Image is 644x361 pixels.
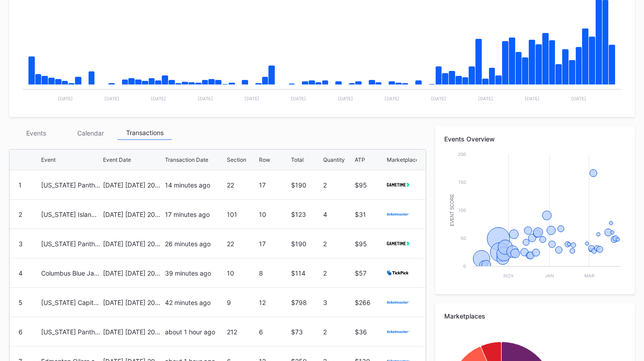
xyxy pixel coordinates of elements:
[165,240,225,248] div: 26 minutes ago
[323,211,353,218] div: 4
[323,269,353,277] div: 2
[458,151,466,157] text: 200
[19,328,23,336] div: 6
[227,240,257,248] div: 22
[227,328,257,336] div: 212
[227,211,257,218] div: 101
[545,273,555,278] text: Jan
[41,269,101,277] div: Columbus Blue Jackets at [US_STATE] Devils
[41,240,101,248] div: [US_STATE] Panthers at [US_STATE] Devils
[355,299,385,306] div: $266
[323,181,353,189] div: 2
[323,328,353,336] div: 2
[103,269,163,277] div: [DATE] [DATE] 2025
[387,213,409,216] img: ticketmaster.svg
[165,269,225,277] div: 39 minutes ago
[259,211,289,218] div: 10
[104,96,119,101] text: [DATE]
[58,96,73,101] text: [DATE]
[165,211,225,218] div: 17 minutes ago
[165,181,225,189] div: 14 minutes ago
[291,328,321,336] div: $73
[355,211,385,218] div: $31
[227,299,257,306] div: 9
[387,242,409,245] img: gametime.svg
[504,273,514,278] text: Nov
[444,312,626,320] div: Marketplaces
[387,183,409,187] img: gametime.svg
[19,211,22,218] div: 2
[165,299,225,306] div: 42 minutes ago
[355,328,385,336] div: $36
[431,96,446,101] text: [DATE]
[323,240,353,248] div: 2
[259,156,270,163] div: Row
[291,96,306,101] text: [DATE]
[458,207,466,213] text: 100
[338,96,353,101] text: [DATE]
[63,126,118,140] div: Calendar
[259,181,289,189] div: 17
[387,156,419,163] div: Marketplace
[444,150,625,285] svg: Chart title
[355,240,385,248] div: $95
[103,181,163,189] div: [DATE] [DATE] 2025
[103,328,163,336] div: [DATE] [DATE] 2025
[355,269,385,277] div: $57
[103,211,163,218] div: [DATE] [DATE] 2025
[227,156,246,163] div: Section
[9,126,63,140] div: Events
[355,181,385,189] div: $95
[227,181,257,189] div: 22
[463,263,466,269] text: 0
[387,301,409,304] img: ticketmaster.svg
[118,126,172,140] div: Transactions
[41,328,101,336] div: [US_STATE] Panthers at [US_STATE] Devils
[478,96,493,101] text: [DATE]
[259,328,289,336] div: 6
[525,96,540,101] text: [DATE]
[291,299,321,306] div: $798
[41,156,56,163] div: Event
[151,96,166,101] text: [DATE]
[584,273,595,278] text: Mar
[244,96,259,101] text: [DATE]
[41,211,101,218] div: [US_STATE] Islanders at [US_STATE] Devils
[103,299,163,306] div: [DATE] [DATE] 2025
[259,240,289,248] div: 17
[444,135,626,143] div: Events Overview
[259,269,289,277] div: 8
[165,328,225,336] div: about 1 hour ago
[19,240,23,248] div: 3
[227,269,257,277] div: 10
[291,156,304,163] div: Total
[387,330,409,333] img: ticketmaster.svg
[19,299,23,306] div: 5
[323,156,345,163] div: Quantity
[165,156,208,163] div: Transaction Date
[103,156,131,163] div: Event Date
[19,269,23,277] div: 4
[355,156,365,163] div: ATP
[450,194,455,226] text: Event Score
[385,96,400,101] text: [DATE]
[41,299,101,306] div: [US_STATE] Capitals at [US_STATE] Devils
[19,181,22,189] div: 1
[323,299,353,306] div: 3
[291,211,321,218] div: $123
[461,235,466,241] text: 50
[291,269,321,277] div: $114
[103,240,163,248] div: [DATE] [DATE] 2025
[198,96,213,101] text: [DATE]
[387,271,409,275] img: TickPick_logo.svg
[41,181,101,189] div: [US_STATE] Panthers at [US_STATE] Devils
[291,181,321,189] div: $190
[291,240,321,248] div: $190
[571,96,586,101] text: [DATE]
[458,179,466,185] text: 150
[259,299,289,306] div: 12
